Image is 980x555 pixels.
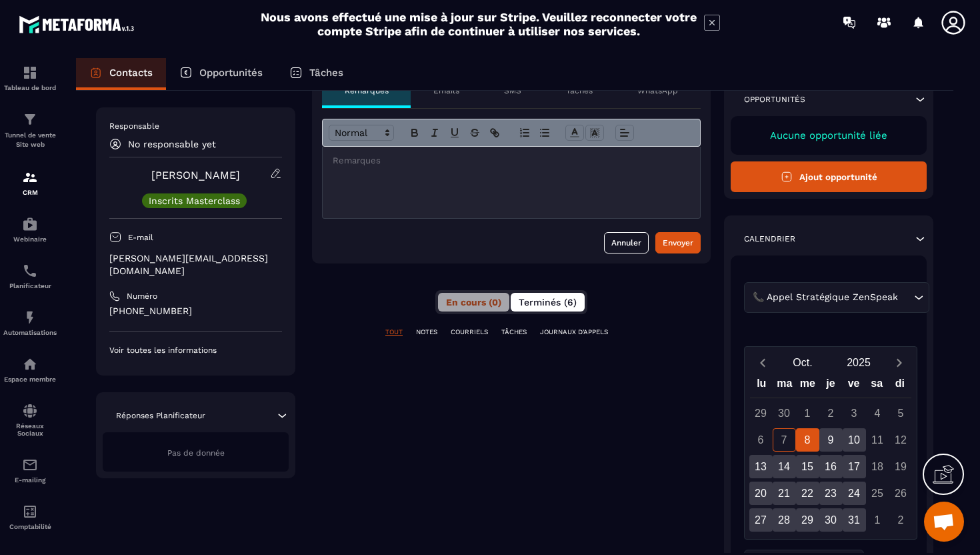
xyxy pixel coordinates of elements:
button: Ajout opportunité [731,161,927,192]
div: je [819,374,843,398]
p: Réseaux Sociaux [3,422,57,437]
img: formation [22,111,38,127]
a: social-networksocial-networkRéseaux Sociaux [3,393,57,447]
input: Search for option [901,290,911,305]
button: Terminés (6) [511,293,585,312]
p: Opportunités [199,67,263,79]
div: 14 [773,455,796,478]
div: 22 [796,482,819,505]
button: Open months overlay [775,351,831,374]
div: 12 [889,428,913,452]
div: Ouvrir le chat [924,502,964,542]
div: sa [865,374,889,398]
p: Réponses Planificateur [116,410,205,421]
div: di [888,374,911,398]
div: Calendar wrapper [750,374,911,532]
p: Planificateur [3,282,57,290]
p: JOURNAUX D'APPELS [540,328,608,337]
p: CRM [3,189,57,196]
div: 8 [796,428,819,452]
p: No responsable yet [128,139,216,149]
p: Opportunités [744,94,805,105]
p: Contacts [109,67,153,79]
div: 30 [819,508,843,532]
div: 18 [866,455,889,478]
p: E-mailing [3,476,57,484]
div: lu [750,374,773,398]
p: E-mail [128,232,153,243]
p: Inscrits Masterclass [149,196,240,205]
span: En cours (0) [446,297,501,308]
div: 28 [773,508,796,532]
button: Annuler [604,232,649,253]
div: 21 [773,482,796,505]
button: En cours (0) [438,293,509,312]
a: schedulerschedulerPlanificateur [3,253,57,300]
a: Contacts [76,58,166,90]
a: accountantaccountantComptabilité [3,494,57,540]
a: Opportunités [166,58,276,90]
div: 19 [889,455,913,478]
h2: Nous avons effectué une mise à jour sur Stripe. Veuillez reconnecter votre compte Stripe afin de ... [260,10,697,38]
p: Calendrier [744,233,795,244]
div: 2 [889,508,913,532]
div: 2 [819,402,843,425]
p: [PHONE_NUMBER] [109,305,282,318]
div: 5 [889,402,913,425]
div: 4 [866,402,889,425]
p: WhatsApp [637,85,678,96]
a: formationformationCRM [3,159,57,206]
img: automations [22,356,38,372]
p: Espace membre [3,376,57,383]
p: TOUT [385,328,403,337]
p: Emails [433,85,459,96]
div: 7 [773,428,796,452]
a: Tâches [276,58,357,90]
div: Envoyer [663,236,693,249]
p: Numéro [127,291,157,302]
div: 1 [796,402,819,425]
div: 31 [843,508,866,532]
img: scheduler [22,263,38,279]
div: Search for option [744,282,929,313]
img: accountant [22,504,38,520]
span: 📞 Appel Stratégique ZenSpeak [749,290,901,305]
div: 30 [773,402,796,425]
a: automationsautomationsAutomatisations [3,300,57,346]
p: Tâches [566,85,593,96]
a: formationformationTableau de bord [3,55,57,101]
button: Envoyer [655,232,701,253]
div: 23 [819,482,843,505]
button: Open years overlay [831,351,887,374]
p: Responsable [109,121,282,131]
div: 1 [866,508,889,532]
div: 29 [749,402,773,425]
img: formation [22,169,38,185]
img: automations [22,216,38,232]
p: Tâches [309,67,343,79]
div: 6 [749,428,773,452]
div: 15 [796,455,819,478]
p: NOTES [416,328,437,337]
span: Pas de donnée [167,448,225,458]
div: 26 [889,482,913,505]
div: me [796,374,819,398]
p: TÂCHES [501,328,527,337]
div: 27 [749,508,773,532]
div: 11 [866,428,889,452]
a: automationsautomationsEspace membre [3,346,57,393]
img: social-network [22,403,38,419]
div: Calendar days [750,402,911,532]
div: ma [773,374,797,398]
div: 3 [843,402,866,425]
p: Aucune opportunité liée [744,129,913,141]
div: 16 [819,455,843,478]
p: Tunnel de vente Site web [3,131,57,149]
button: Previous month [750,354,775,372]
p: COURRIELS [451,328,488,337]
img: formation [22,65,38,81]
div: 25 [866,482,889,505]
div: 20 [749,482,773,505]
div: 10 [843,428,866,452]
p: Webinaire [3,235,57,243]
